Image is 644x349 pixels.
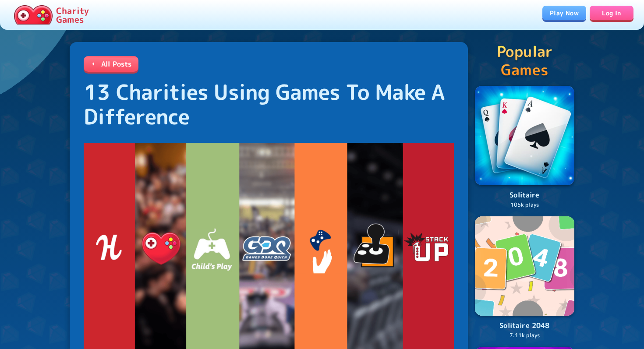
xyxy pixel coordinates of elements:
p: Solitaire [475,190,574,201]
img: Logo [475,86,574,185]
img: Logo [475,216,574,316]
p: All Posts [101,59,131,69]
p: Popular Games [475,42,574,79]
p: 7.11k plays [475,331,574,340]
a: Charity Games [11,4,92,26]
a: Log In [590,6,633,20]
a: LogoSolitaire 20487.11k plays [475,216,574,340]
a: LogoSolitaire105k plays [475,86,574,209]
p: Solitaire 2048 [475,320,574,331]
p: 105k plays [475,201,574,209]
p: Charity Games [56,6,89,24]
a: Play Now [542,6,586,20]
a: All Posts [84,56,138,72]
img: Charity.Games [14,5,53,25]
h1: 13 Charities Using Games To Make A Difference [84,80,454,129]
